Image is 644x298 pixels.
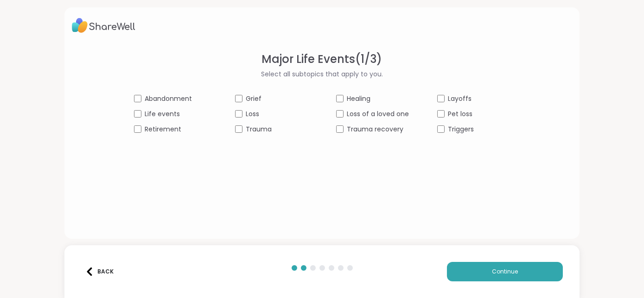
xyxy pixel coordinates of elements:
span: Pet loss [448,109,473,119]
button: Continue [447,262,563,281]
span: Triggers [448,124,474,134]
span: Grief [246,94,262,104]
span: Retirement [145,124,182,134]
span: Loss [246,109,260,119]
span: Life events [145,109,180,119]
button: Back [81,262,118,281]
span: Trauma recovery [347,124,404,134]
span: Trauma [246,124,272,134]
span: Loss of a loved one [347,109,409,119]
span: Major Life Events ( 1 / 3 ) [262,51,383,68]
img: ShareWell Logo [72,15,135,36]
span: Layoffs [448,94,472,104]
span: Continue [492,267,518,276]
span: Abandonment [145,94,192,104]
span: Healing [347,94,371,104]
div: Back [85,267,114,276]
span: Select all subtopics that apply to you. [261,69,383,79]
